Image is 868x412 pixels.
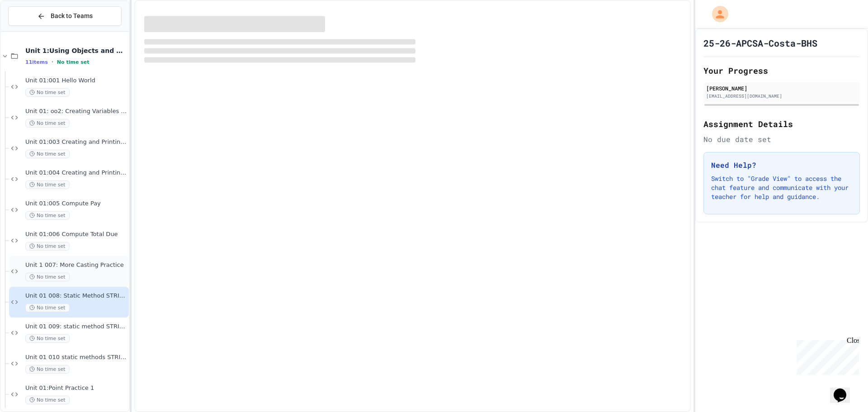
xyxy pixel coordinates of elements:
span: Unit 01 010 static methods STRING BANNERS [25,354,127,361]
p: Switch to "Grade View" to access the chat feature and communicate with your teacher for help and ... [711,174,852,201]
span: Unit 1:Using Objects and Methods [25,47,127,55]
h3: Need Help? [711,160,852,170]
span: Unit 01:Point Practice 1 [25,384,127,392]
span: No time set [25,119,70,128]
span: Unit 01:003 Creating and Printing Variables 3 [25,138,127,146]
span: Unit 01:006 Compute Total Due [25,231,127,238]
div: [EMAIL_ADDRESS][DOMAIN_NAME] [706,93,857,99]
h2: Assignment Details [703,118,860,130]
h2: Your Progress [703,64,860,77]
iframe: chat widget [830,376,859,403]
span: No time set [25,365,70,374]
span: 11 items [25,59,48,65]
span: No time set [25,88,70,97]
div: My Account [703,4,731,24]
span: Unit 01:004 Creating and Printing Variables 5 [25,169,127,177]
div: Chat with us now!Close [4,4,62,57]
span: No time set [25,242,70,251]
span: Unit 1 007: More Casting Practice [25,261,127,269]
span: Unit 01 009: static method STRING Los hombres no lloran [25,323,127,331]
span: No time set [25,273,70,281]
span: No time set [25,303,70,312]
span: Unit 01:005 Compute Pay [25,200,127,208]
span: Unit 01:001 Hello World [25,77,127,85]
span: No time set [25,334,70,343]
span: Back to Teams [51,11,93,21]
span: • [52,58,53,66]
span: Unit 01: oo2: Creating Variables and Printing [25,108,127,115]
span: No time set [57,59,90,65]
iframe: chat widget [793,336,859,375]
span: Unit 01 008: Static Method STRING Ex 1.12 Fight Song [25,292,127,300]
button: Back to Teams [8,6,122,26]
span: No time set [25,396,70,404]
div: [PERSON_NAME] [706,84,857,92]
div: No due date set [703,134,860,145]
span: No time set [25,150,70,158]
span: No time set [25,180,70,189]
h1: 25-26-APCSA-Costa-BHS [703,37,817,49]
span: No time set [25,211,70,220]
